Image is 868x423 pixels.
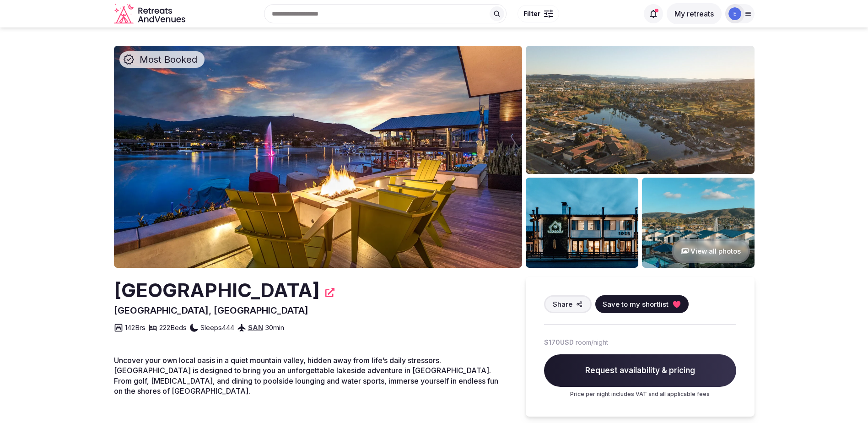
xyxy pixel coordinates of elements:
[728,7,741,20] img: eosowski
[114,4,187,24] svg: Retreats and Venues company logo
[523,9,540,18] span: Filter
[667,9,722,18] a: My retreats
[518,5,559,22] button: Filter
[553,299,572,309] span: Share
[544,354,736,387] span: Request availability & pricing
[119,51,205,68] div: Most Booked
[136,53,201,66] span: Most Booked
[576,338,608,347] span: room/night
[526,46,755,174] img: Venue gallery photo
[672,239,750,263] button: View all photos
[114,356,498,396] span: Uncover your own local oasis in a quiet mountain valley, hidden away from life’s daily stressors....
[544,295,592,313] button: Share
[200,323,234,332] span: Sleeps 444
[114,4,187,24] a: Visit the homepage
[114,305,308,316] span: [GEOGRAPHIC_DATA], [GEOGRAPHIC_DATA]
[248,323,263,332] a: SAN
[125,323,146,332] span: 142 Brs
[265,323,284,332] span: 30 min
[526,178,638,268] img: Venue gallery photo
[667,3,722,24] button: My retreats
[114,46,522,268] img: Venue cover photo
[544,338,574,347] span: $170 USD
[595,295,689,313] button: Save to my shortlist
[159,323,187,332] span: 222 Beds
[114,277,320,304] h2: [GEOGRAPHIC_DATA]
[642,178,755,268] img: Venue gallery photo
[603,299,669,309] span: Save to my shortlist
[544,390,736,398] p: Price per night includes VAT and all applicable fees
